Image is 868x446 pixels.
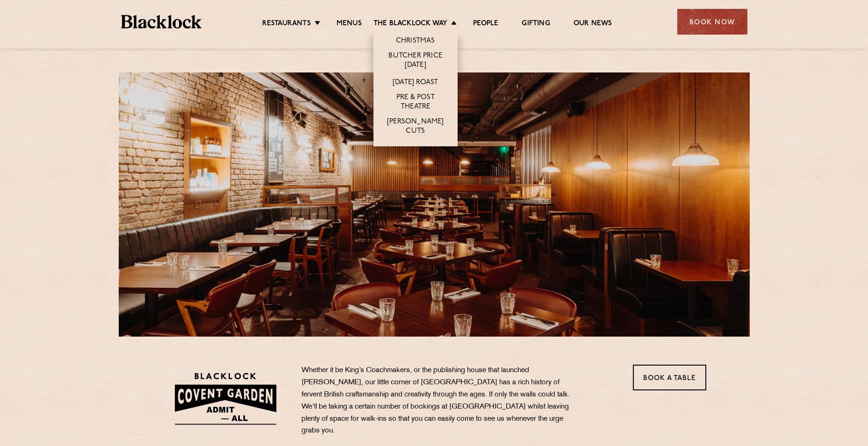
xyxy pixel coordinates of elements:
a: [DATE] Roast [393,78,438,88]
a: Menus [337,19,362,29]
a: Book a Table [633,365,706,390]
img: BLA_1470_CoventGarden_Website_Solid.svg [162,365,287,432]
a: Restaurants [262,19,311,29]
a: [PERSON_NAME] Cuts [383,117,448,137]
a: Christmas [396,36,435,47]
a: People [473,19,498,29]
a: Our News [574,19,612,29]
p: Whether it be King’s Coachmakers, or the publishing house that launched [PERSON_NAME], our little... [301,365,577,437]
a: The Blacklock Way [373,19,447,29]
div: Book Now [677,9,747,35]
a: Gifting [522,19,550,29]
img: BL_Textured_Logo-footer-cropped.svg [121,15,202,29]
a: Butcher Price [DATE] [383,51,448,71]
a: Pre & Post Theatre [383,93,448,113]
